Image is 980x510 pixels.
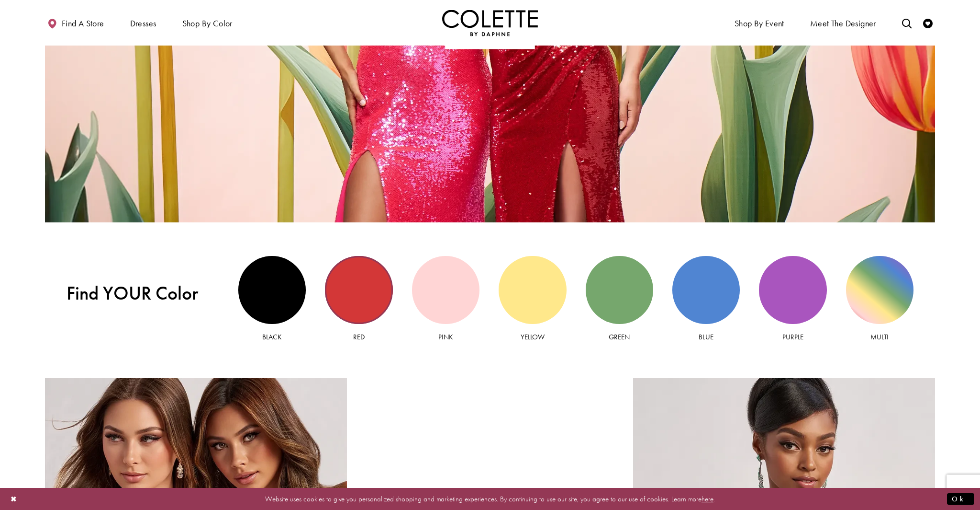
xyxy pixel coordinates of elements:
a: Blue view Blue [672,256,740,342]
div: Red view [325,256,392,324]
a: Black view Black [238,256,306,342]
a: Pink view Pink [412,256,479,342]
span: Blue [699,332,713,342]
span: Find YOUR Color [67,282,217,304]
button: Submit Dialog [947,493,974,505]
span: Shop By Event [735,19,784,28]
a: Purple view Purple [759,256,826,342]
p: Website uses cookies to give you personalized shopping and marketing experiences. By continuing t... [69,492,911,505]
a: Green view Green [586,256,653,342]
a: Check Wishlist [921,10,935,36]
div: Yellow view [499,256,566,324]
span: Purple [782,332,803,342]
span: Dresses [130,19,156,28]
button: Close Dialog [6,490,22,507]
span: Meet the designer [810,19,876,28]
div: Multi view [846,256,913,324]
span: Multi [870,332,889,342]
span: Shop By Event [732,10,787,36]
span: Shop by color [182,19,233,28]
span: Red [353,332,365,342]
img: Colette by Daphne [442,10,538,36]
div: Pink view [412,256,479,324]
span: Dresses [128,10,159,36]
div: Green view [586,256,653,324]
div: Black view [238,256,306,324]
a: Toggle search [900,10,914,36]
span: Find a store [62,19,104,28]
span: Green [609,332,630,342]
a: here [702,494,713,503]
a: Find a store [45,10,106,36]
a: Red view Red [325,256,392,342]
a: Yellow view Yellow [499,256,566,342]
div: Purple view [759,256,826,324]
span: Shop by color [180,10,235,36]
a: Meet the designer [808,10,879,36]
a: Visit Home Page [442,10,538,36]
a: Multi view Multi [846,256,913,342]
span: Yellow [521,332,545,342]
div: Blue view [672,256,740,324]
span: Black [262,332,282,342]
span: Pink [438,332,453,342]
